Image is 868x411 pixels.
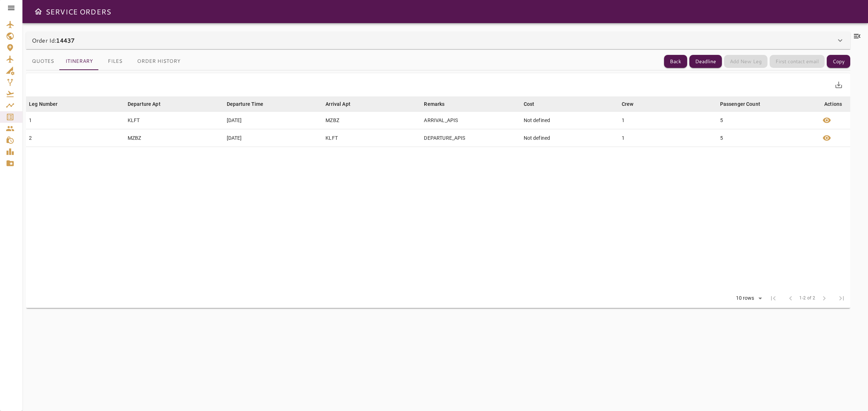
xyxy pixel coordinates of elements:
[834,81,843,89] span: save_alt
[619,129,717,147] td: 1
[26,53,186,70] div: basic tabs example
[765,290,782,307] span: First Page
[822,116,831,125] span: visibility
[524,100,544,108] span: Cost
[622,100,643,108] span: Crew
[720,100,760,108] div: Passenger Count
[424,100,444,108] div: Remarks
[128,100,161,108] div: Departure Apt
[26,129,125,147] td: 2
[818,129,835,147] button: Leg Details
[619,112,717,129] td: 1
[26,32,850,49] div: Order Id:14437
[227,100,264,108] div: Departure Time
[720,100,770,108] span: Passenger Count
[323,112,421,129] td: MZBZ
[32,36,75,45] p: Order Id:
[325,100,350,108] div: Arrival Apt
[56,36,75,44] b: 14437
[128,100,170,108] span: Departure Apt
[325,100,360,108] span: Arrival Apt
[524,100,535,108] div: Cost
[125,112,224,129] td: KLFT
[224,112,323,129] td: [DATE]
[822,134,831,142] span: visibility
[734,295,756,301] div: 10 rows
[227,100,273,108] span: Departure Time
[689,55,722,68] button: Deadline
[29,100,67,108] span: Leg Number
[421,129,520,147] td: DEPARTURE_APIS
[26,53,60,70] button: Quotes
[717,129,816,147] td: 5
[60,53,99,70] button: Itinerary
[664,55,687,68] button: Back
[731,293,765,304] div: 10 rows
[323,129,421,147] td: KLFT
[26,112,125,129] td: 1
[816,290,833,307] span: Next Page
[521,129,619,147] td: Not defined
[622,100,634,108] div: Crew
[818,112,835,129] button: Leg Details
[799,295,815,302] span: 1-2 of 2
[424,100,454,108] span: Remarks
[421,112,520,129] td: ARRIVAL_APIS
[827,55,850,68] button: Copy
[833,290,850,307] span: Last Page
[830,76,847,94] button: Export
[31,4,46,19] button: Open drawer
[521,112,619,129] td: Not defined
[46,6,111,17] h6: SERVICE ORDERS
[224,129,323,147] td: [DATE]
[125,129,224,147] td: MZBZ
[99,53,131,70] button: Files
[717,112,816,129] td: 5
[782,290,799,307] span: Previous Page
[29,100,58,108] div: Leg Number
[131,53,186,70] button: Order History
